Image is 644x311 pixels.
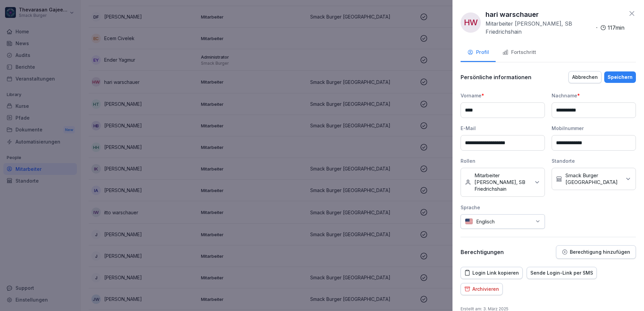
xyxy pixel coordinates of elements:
p: hari warschauer [486,9,539,20]
div: · [486,20,624,36]
div: Fortschritt [502,49,536,56]
div: Sprache [461,204,545,211]
div: Sende Login-Link per SMS [530,269,593,277]
button: Sende Login-Link per SMS [527,267,597,279]
button: Speichern [604,71,636,83]
div: hw [461,12,481,33]
p: Smack Burger [GEOGRAPHIC_DATA] [565,172,621,186]
div: Archivieren [464,285,499,293]
img: us.svg [465,218,473,225]
p: Persönliche informationen [461,74,531,81]
p: Mitarbeiter [PERSON_NAME], SB Friedrichshain [486,20,593,36]
div: Login Link kopieren [464,269,519,277]
p: 117 min [608,24,624,32]
button: Abbrechen [568,71,602,83]
div: Rollen [461,157,545,164]
div: Vorname [461,92,545,99]
div: Standorte [552,157,636,164]
div: Speichern [608,73,633,81]
button: Fortschritt [496,44,543,62]
div: Englisch [461,214,545,229]
div: Abbrechen [572,73,598,81]
div: Profil [467,49,489,56]
button: Archivieren [461,283,503,295]
div: Nachname [552,92,636,99]
button: Login Link kopieren [461,267,523,279]
p: Berechtigung hinzufügen [570,249,630,255]
button: Profil [461,44,496,62]
div: E-Mail [461,125,545,132]
p: Berechtigungen [461,249,504,255]
button: Berechtigung hinzufügen [556,245,636,259]
p: Mitarbeiter [PERSON_NAME], SB Friedrichshain [474,172,530,192]
div: Mobilnummer [552,125,636,132]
